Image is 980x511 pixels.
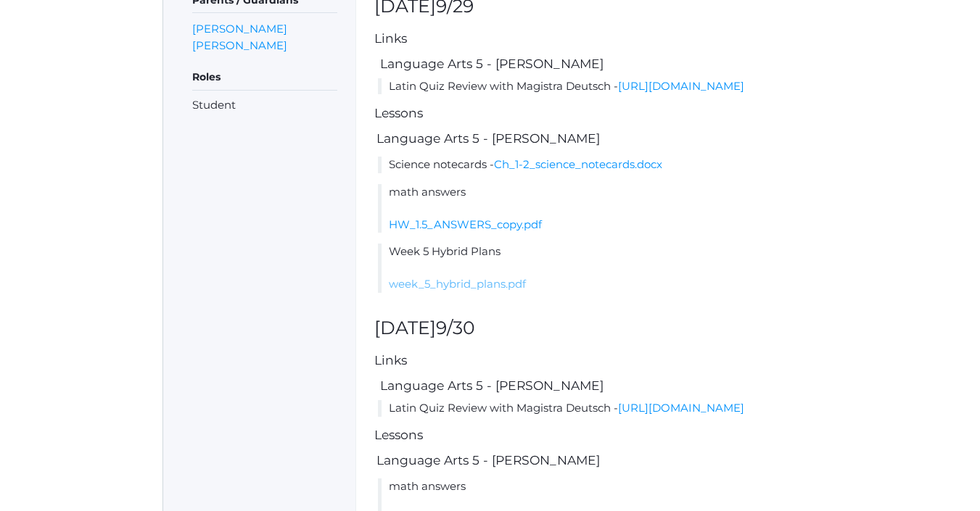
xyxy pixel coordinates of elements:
h5: Roles [192,65,337,90]
a: HW_1.5_ANSWERS_copy.pdf [389,217,542,231]
a: [URL][DOMAIN_NAME] [618,401,744,415]
a: [URL][DOMAIN_NAME] [618,79,744,93]
span: 9/30 [436,317,475,338]
a: [PERSON_NAME] [192,20,287,37]
li: Student [192,97,337,114]
a: week_5_hybrid_plans.pdf [389,277,526,291]
a: [PERSON_NAME] [192,37,287,54]
a: Ch_1-2_science_notecards.docx [494,157,662,171]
